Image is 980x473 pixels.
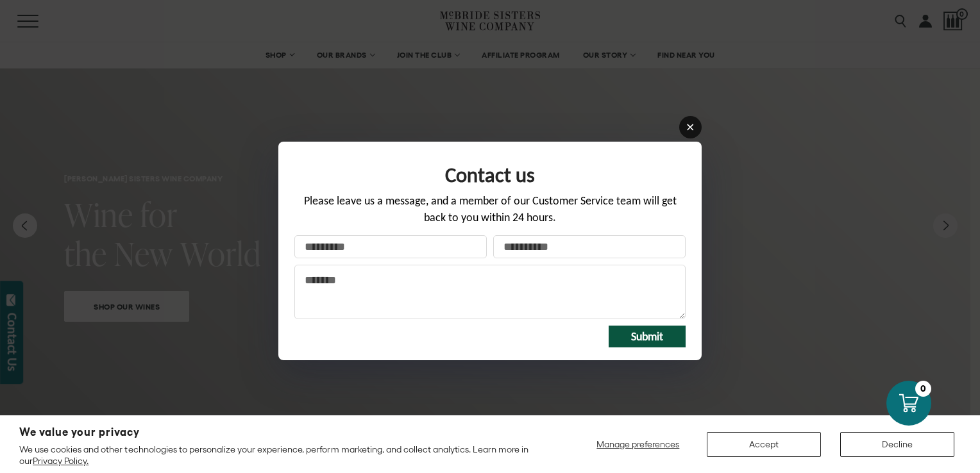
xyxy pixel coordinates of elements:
[493,235,686,258] input: Your email
[19,427,542,438] h2: We value your privacy
[445,162,535,188] span: Contact us
[294,154,686,193] div: Form title
[609,326,686,347] button: Submit
[589,432,688,457] button: Manage preferences
[840,432,954,457] button: Decline
[294,193,686,235] div: Please leave us a message, and a member of our Customer Service team will get back to you within ...
[915,381,931,397] div: 0
[631,329,663,344] span: Submit
[707,432,821,457] button: Accept
[294,265,686,319] textarea: Message
[294,235,487,258] input: Your name
[596,439,679,449] span: Manage preferences
[19,444,542,467] p: We use cookies and other technologies to personalize your experience, perform marketing, and coll...
[33,456,89,466] a: Privacy Policy.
